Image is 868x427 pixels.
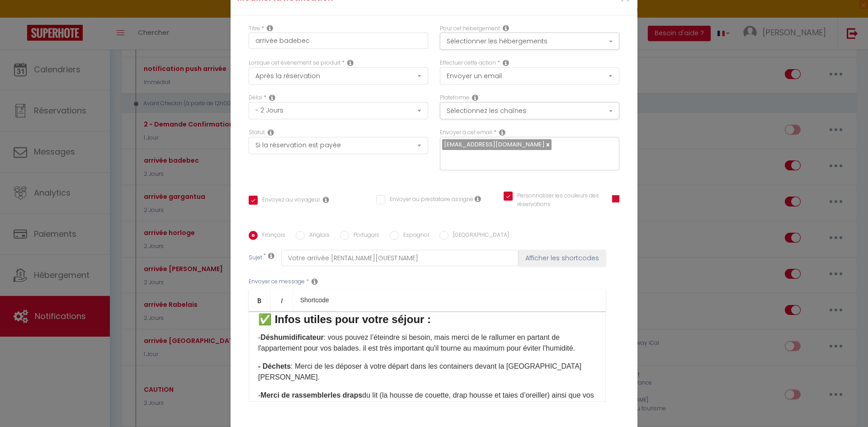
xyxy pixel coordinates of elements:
label: Statut [249,128,265,137]
i: Recipient [499,129,505,136]
i: Message [311,278,318,285]
b: - Déchets [258,362,291,370]
b: les draps [330,391,362,399]
b: Merci de rassembler [260,391,330,399]
p: - du lit (la housse de couette, drap housse et taies d’oreiller) ainsi que vos serviettes de bain... [258,390,596,412]
label: Lorsque cet événement se produit [249,59,340,67]
i: Action Type [503,59,509,66]
button: Ouvrir le widget de chat LiveChat [7,4,34,31]
i: Subject [268,252,274,259]
i: Envoyer au prestataire si il est assigné [475,195,481,202]
i: This Rental [503,24,509,32]
i: Action Channel [472,94,478,101]
b: Déshumidificateur [260,333,324,341]
span: [EMAIL_ADDRESS][DOMAIN_NAME] [444,140,545,149]
label: Titre [249,24,260,33]
div: Notification de nouveau message [26,1,37,12]
label: Sujet [249,253,262,263]
label: Envoyer ce message [249,277,305,286]
h3: ✅ Infos utiles pour votre séjour : [258,312,596,327]
a: Italic [271,289,293,311]
i: Event Occur [347,59,354,66]
i: Booking status [268,129,274,136]
label: Portugais [349,231,379,241]
label: Envoyer à cet email [440,128,492,137]
label: [GEOGRAPHIC_DATA] [448,231,509,241]
a: Bold [249,289,271,311]
i: Title [267,24,273,32]
a: Shortcode [293,289,336,311]
p: : Merci de les déposer à votre départ ​dans les containers devant la [GEOGRAPHIC_DATA][PERSON_NAME]. [258,361,596,383]
label: Espagnol [399,231,429,241]
label: Français [258,231,285,241]
button: Afficher les shortcodes [519,250,606,266]
button: Sélectionner les hébergements [440,33,619,50]
label: Pour cet hébergement [440,24,500,33]
button: Sélectionnez les chaînes [440,102,619,119]
p: - : vous pouvez l’éteindre si besoin, mais merci de le rallumer en partant de l'appartement pour ... [258,332,596,354]
label: Effectuer cette action [440,59,496,67]
i: Envoyer au voyageur [323,196,329,203]
label: Plateforme [440,94,469,102]
label: Anglais [305,231,330,241]
label: Délai [249,94,262,102]
i: Action Time [269,94,275,101]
